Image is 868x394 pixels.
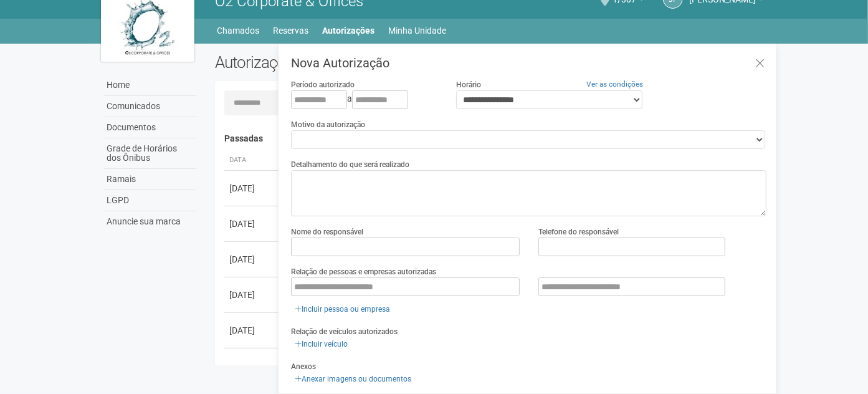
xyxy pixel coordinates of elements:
h3: Nova Autorização [291,57,766,69]
a: Grade de Horários dos Ônibus [104,138,196,169]
a: Documentos [104,117,196,138]
a: Ramais [104,169,196,190]
h2: Autorizações [215,53,482,72]
th: Data [224,150,280,171]
a: Autorizações [323,22,375,39]
div: [DATE] [229,324,275,337]
a: Home [104,75,196,96]
div: [DATE] [229,289,275,301]
a: Minha Unidade [389,22,447,39]
label: Relação de pessoas e empresas autorizadas [291,266,436,277]
a: Ver as condições [586,80,643,89]
label: Período autorizado [291,79,355,90]
label: Anexos [291,361,316,372]
div: [DATE] [229,182,275,195]
a: LGPD [104,190,196,211]
a: Comunicados [104,96,196,117]
label: Relação de veículos autorizados [291,326,398,337]
div: [DATE] [229,253,275,266]
div: [DATE] [229,218,275,230]
label: Detalhamento do que será realizado [291,159,409,170]
a: Chamados [217,22,260,39]
label: Horário [456,79,481,90]
label: Motivo da autorização [291,119,365,130]
a: Anexar imagens ou documentos [291,372,415,386]
label: Telefone do responsável [538,226,619,238]
div: a [291,90,437,109]
a: Incluir pessoa ou empresa [291,302,394,316]
a: Incluir veículo [291,337,351,351]
h4: Passadas [224,134,758,143]
a: Reservas [274,22,309,39]
label: Nome do responsável [291,226,363,238]
a: Anuncie sua marca [104,211,196,232]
